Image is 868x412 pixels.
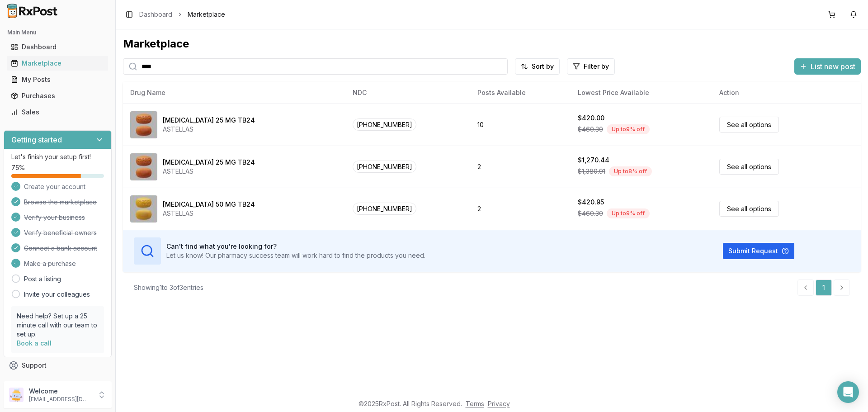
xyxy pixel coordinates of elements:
[4,105,112,119] button: Sales
[4,357,112,374] button: Support
[7,39,108,55] a: Dashboard
[24,244,97,253] span: Connect a bank account
[163,167,255,176] div: ASTELLAS
[837,381,859,403] div: Open Intercom Messenger
[188,10,225,19] span: Marketplace
[7,29,108,36] h2: Main Menu
[4,4,61,18] img: RxPost Logo
[578,167,605,176] span: $1,380.91
[139,10,172,19] a: Dashboard
[532,62,554,71] span: Sort by
[353,161,416,173] span: [PHONE_NUMBER]
[470,188,571,230] td: 2
[4,72,112,87] button: My Posts
[123,82,345,104] th: Drug Name
[130,153,157,180] img: Myrbetriq 25 MG TB24
[353,118,416,131] span: [PHONE_NUMBER]
[578,125,603,134] span: $460.30
[9,388,24,402] img: User avatar
[719,117,779,133] a: See all options
[24,182,85,191] span: Create your account
[130,195,157,223] img: Myrbetriq 50 MG TB24
[11,43,104,52] div: Dashboard
[466,400,484,407] a: Terms
[7,55,108,71] a: Marketplace
[7,104,108,120] a: Sales
[11,59,104,68] div: Marketplace
[584,62,609,71] span: Filter by
[7,71,108,88] a: My Posts
[17,312,99,339] p: Need help? Set up a 25 minute call with our team to set up.
[470,104,571,146] td: 10
[24,213,85,222] span: Verify your business
[470,146,571,188] td: 2
[797,279,850,296] nav: pagination
[567,58,615,75] button: Filter by
[130,111,157,138] img: Myrbetriq 25 MG TB24
[11,163,25,172] span: 75 %
[4,56,112,71] button: Marketplace
[488,400,510,407] a: Privacy
[470,82,571,104] th: Posts Available
[571,82,712,104] th: Lowest Price Available
[24,198,97,207] span: Browse the marketplace
[163,158,255,167] div: [MEDICAL_DATA] 25 MG TB24
[607,208,650,218] div: Up to 9 % off
[11,75,104,84] div: My Posts
[163,125,255,134] div: ASTELLAS
[22,377,52,386] span: Feedback
[723,243,794,259] button: Submit Request
[712,82,861,104] th: Action
[345,82,470,104] th: NDC
[578,198,604,207] div: $420.95
[4,40,112,54] button: Dashboard
[24,228,97,237] span: Verify beneficial owners
[515,58,560,75] button: Sort by
[166,242,425,251] h3: Can't find what you're looking for?
[134,283,203,292] div: Showing 1 to 3 of 3 entries
[609,166,652,176] div: Up to 8 % off
[163,116,255,125] div: [MEDICAL_DATA] 25 MG TB24
[578,209,603,218] span: $460.30
[607,124,650,134] div: Up to 9 % off
[4,374,112,390] button: Feedback
[11,91,104,100] div: Purchases
[816,279,832,296] a: 1
[794,63,861,72] a: List new post
[811,61,855,72] span: List new post
[123,37,861,51] div: Marketplace
[719,201,779,217] a: See all options
[163,209,255,218] div: ASTELLAS
[139,10,225,19] nav: breadcrumb
[29,387,92,396] p: Welcome
[29,396,92,403] p: [EMAIL_ADDRESS][DOMAIN_NAME]
[17,339,52,347] a: Book a call
[794,58,861,75] button: List new post
[11,134,62,145] h3: Getting started
[11,152,104,161] p: Let's finish your setup first!
[719,159,779,175] a: See all options
[578,114,604,123] div: $420.00
[7,88,108,104] a: Purchases
[11,108,104,117] div: Sales
[578,156,609,165] div: $1,270.44
[24,259,76,268] span: Make a purchase
[4,89,112,103] button: Purchases
[24,290,90,299] a: Invite your colleagues
[24,275,61,284] a: Post a listing
[166,251,425,260] p: Let us know! Our pharmacy success team will work hard to find the products you need.
[353,203,416,215] span: [PHONE_NUMBER]
[163,200,255,209] div: [MEDICAL_DATA] 50 MG TB24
